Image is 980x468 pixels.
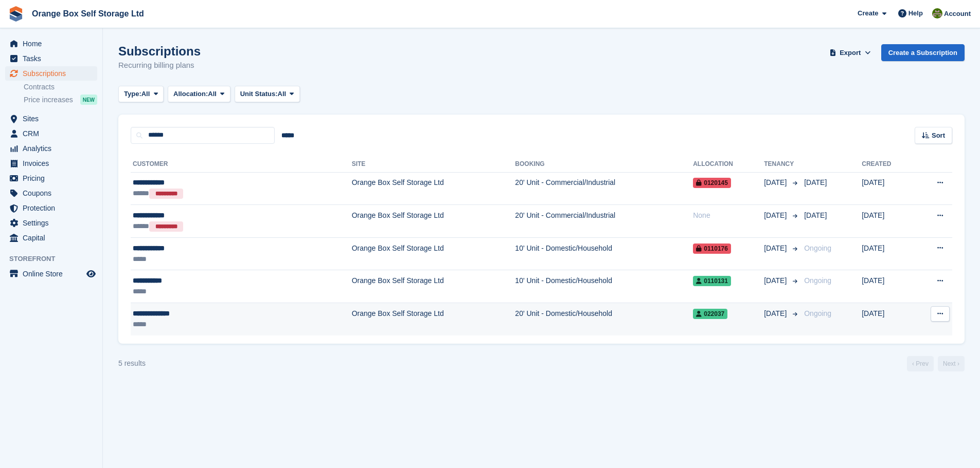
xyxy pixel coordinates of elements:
td: [DATE] [862,303,914,335]
a: Create a Subscription [881,44,965,61]
button: Unit Status: All [235,86,300,103]
th: Customer [131,156,352,173]
h1: Subscriptions [118,44,201,58]
a: menu [5,267,97,281]
th: Site [352,156,515,173]
span: [DATE] [764,243,789,254]
a: Price increases NEW [24,94,97,105]
span: Home [23,36,84,51]
div: 5 results [118,358,146,369]
span: Coupons [23,186,84,200]
a: Orange Box Self Storage Ltd [28,5,148,22]
span: Ongoing [804,244,831,252]
span: [DATE] [764,210,789,221]
span: Online Store [23,267,84,281]
th: Allocation [693,156,764,173]
td: [DATE] [862,172,914,205]
th: Created [862,156,914,173]
span: 0110176 [693,244,731,254]
span: Allocation: [173,89,208,99]
span: All [208,89,217,99]
span: Sites [23,111,84,126]
button: Type: All [118,86,164,103]
span: Export [840,48,861,58]
td: Orange Box Self Storage Ltd [352,237,515,270]
img: stora-icon-8386f47178a22dfd0bd8f6a31ec36ba5ce8667c1dd55bd0f319d3a0aa187defe.svg [8,6,24,22]
div: None [693,210,764,221]
td: Orange Box Self Storage Ltd [352,172,515,205]
span: Ongoing [804,309,831,317]
a: menu [5,171,97,185]
span: Create [858,8,878,18]
a: menu [5,141,97,156]
td: 20' Unit - Commercial/Industrial [515,205,693,238]
a: Next [938,356,965,371]
a: Previous [907,356,934,371]
a: menu [5,66,97,81]
span: Settings [23,216,84,230]
td: 10' Unit - Domestic/Household [515,270,693,303]
span: Pricing [23,171,84,185]
a: menu [5,201,97,215]
span: [DATE] [764,308,789,319]
td: [DATE] [862,270,914,303]
span: Unit Status: [240,89,278,99]
a: menu [5,156,97,171]
span: All [141,89,150,99]
span: Subscriptions [23,66,84,81]
td: Orange Box Self Storage Ltd [352,270,515,303]
nav: Page [905,356,967,371]
td: 20' Unit - Commercial/Industrial [515,172,693,205]
td: [DATE] [862,205,914,238]
td: Orange Box Self Storage Ltd [352,303,515,335]
th: Booking [515,156,693,173]
span: [DATE] [804,178,827,186]
td: 20' Unit - Domestic/Household [515,303,693,335]
span: Sort [932,130,945,141]
span: Storefront [9,254,102,264]
span: [DATE] [804,211,827,219]
a: Preview store [85,268,97,280]
a: menu [5,186,97,200]
button: Allocation: All [168,86,230,103]
img: Pippa White [932,8,942,18]
p: Recurring billing plans [118,60,201,71]
span: Ongoing [804,276,831,285]
span: Capital [23,231,84,245]
span: 022037 [693,309,727,319]
a: menu [5,126,97,141]
a: menu [5,36,97,51]
span: Invoices [23,156,84,171]
span: Help [908,8,923,18]
td: Orange Box Self Storage Ltd [352,205,515,238]
a: menu [5,231,97,245]
td: [DATE] [862,237,914,270]
span: CRM [23,126,84,141]
span: Analytics [23,141,84,156]
span: Type: [124,89,141,99]
td: 10' Unit - Domestic/Household [515,237,693,270]
span: [DATE] [764,275,789,286]
span: Tasks [23,51,84,66]
button: Export [828,44,873,61]
span: [DATE] [764,177,789,188]
span: Account [944,9,971,19]
a: menu [5,111,97,126]
a: menu [5,51,97,66]
span: 0120145 [693,178,731,188]
span: All [278,89,287,99]
th: Tenancy [764,156,800,173]
a: Contracts [24,82,97,92]
span: 0110131 [693,276,731,286]
div: NEW [80,95,97,105]
span: Price increases [24,95,73,105]
span: Protection [23,201,84,215]
a: menu [5,216,97,230]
